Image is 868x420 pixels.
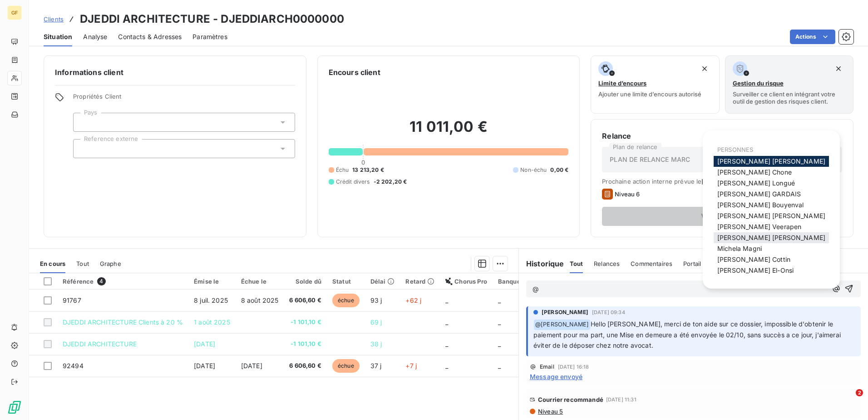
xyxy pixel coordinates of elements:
span: Paramètres [192,32,227,41]
div: Échue le [241,278,279,285]
span: 1 août 2025 [194,318,230,326]
button: Limite d’encoursAjouter une limite d’encours autorisé [591,55,719,114]
div: Référence [63,277,183,285]
span: _ [498,296,501,304]
span: Email [540,364,554,370]
h6: Encours client [329,67,380,78]
button: Actions [790,30,835,44]
h3: DJEDDI ARCHITECTURE - DJEDDIARCH0000000 [80,11,344,27]
span: PERSONNES [717,146,753,153]
span: -1 101,10 € [289,318,321,327]
span: DJEDDI ARCHITECTURE Clients à 20 % [63,318,183,326]
span: [PERSON_NAME] [PERSON_NAME] [717,212,825,220]
span: _ [498,340,501,348]
span: Tout [76,260,89,267]
span: +62 j [405,296,421,304]
span: _ [498,362,501,370]
span: [DATE] [194,362,215,370]
h6: Informations client [55,67,295,78]
span: 2 [856,389,863,396]
span: Non-échu [520,166,547,174]
span: _ [445,362,448,370]
span: [DATE] 16:18 [558,364,589,370]
span: Analyse [83,32,107,41]
span: Ajouter une limite d’encours autorisé [598,90,701,98]
div: Délai [370,278,395,285]
span: [PERSON_NAME] GARDAIS [717,190,801,198]
span: Propriétés Client [73,93,295,105]
span: [DATE] [701,178,722,185]
h6: Relance [602,130,842,141]
span: Gestion du risque [733,80,784,87]
iframe: Intercom live chat [837,389,859,411]
a: Clients [44,15,64,24]
span: [PERSON_NAME] Veerapen [717,223,801,230]
span: 92494 [63,362,84,370]
span: Michela Magni [717,245,762,252]
span: Prochaine action interne prévue le [602,178,842,185]
span: 8 août 2025 [241,296,279,304]
span: [PERSON_NAME] Cottin [717,255,790,263]
span: Niveau 6 [615,190,640,198]
span: @ [533,285,539,293]
span: 38 j [370,340,382,348]
span: Graphe [100,260,121,267]
span: [PERSON_NAME] Longué [717,179,795,187]
span: _ [445,318,448,326]
span: Clients [44,15,64,23]
input: Ajouter une valeur [81,145,88,153]
span: [DATE] 09:34 [592,310,625,315]
span: 69 j [370,318,382,326]
span: Situation [44,32,72,41]
img: Logo LeanPay [7,400,22,415]
span: [PERSON_NAME] [PERSON_NAME] [717,157,825,165]
span: [PERSON_NAME] [542,308,588,316]
span: échue [332,359,360,373]
span: Portail client [683,260,718,267]
span: 4 [97,277,105,285]
span: -2 202,20 € [374,178,407,186]
span: [DATE] [241,362,262,370]
div: GF [7,5,22,20]
span: [PERSON_NAME] Bouyenval [717,201,804,209]
div: Solde dû [289,278,321,285]
span: 91767 [63,296,81,304]
span: [DATE] 11:31 [606,397,636,402]
span: 0 [361,159,365,166]
span: _ [445,340,448,348]
span: [PERSON_NAME] El-Onsi [717,266,794,274]
span: 6 606,60 € [289,361,321,370]
span: @ [PERSON_NAME] [534,320,590,330]
div: Retard [405,278,434,285]
span: _ [498,318,501,326]
div: Banque [498,278,521,285]
span: Contacts & Adresses [118,32,182,41]
span: DJEDDI ARCHITECTURE [63,340,137,348]
span: PLAN DE RELANCE MARC [610,155,690,164]
span: Crédit divers [336,178,370,186]
span: Limite d’encours [598,80,646,87]
span: 37 j [370,362,382,370]
span: Tout [570,260,583,267]
h6: Historique [519,258,564,269]
span: Relances [594,260,620,267]
span: Surveiller ce client en intégrant votre outil de gestion des risques client. [733,90,846,105]
span: Échu [336,166,349,174]
span: [PERSON_NAME] [PERSON_NAME] [717,234,825,241]
span: -1 101,10 € [289,340,321,349]
h2: 11 011,00 € [329,118,569,145]
span: _ [445,296,448,304]
span: 8 juil. 2025 [194,296,228,304]
span: Courrier recommandé [538,396,603,403]
button: Gestion du risqueSurveiller ce client en intégrant votre outil de gestion des risques client. [725,55,853,114]
span: Niveau 5 [537,408,563,415]
span: 0,00 € [550,166,568,174]
span: 6 606,60 € [289,296,321,305]
button: Voir [602,207,824,226]
span: 13 213,20 € [352,166,384,174]
div: Chorus Pro [445,278,487,285]
span: +7 j [405,362,417,370]
span: Voir [613,213,804,220]
div: Émise le [194,278,230,285]
span: 93 j [370,296,382,304]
